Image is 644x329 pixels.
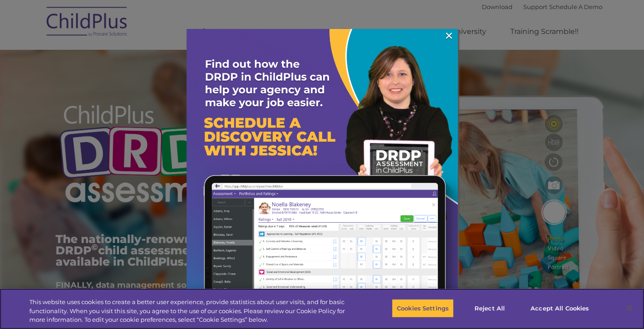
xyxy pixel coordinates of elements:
[29,298,354,324] div: This website uses cookies to create a better user experience, provide statistics about user visit...
[444,31,454,40] a: ×
[620,298,639,318] button: Close
[526,299,594,318] button: Accept All Cookies
[461,299,518,318] button: Reject All
[392,299,454,318] button: Cookies Settings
